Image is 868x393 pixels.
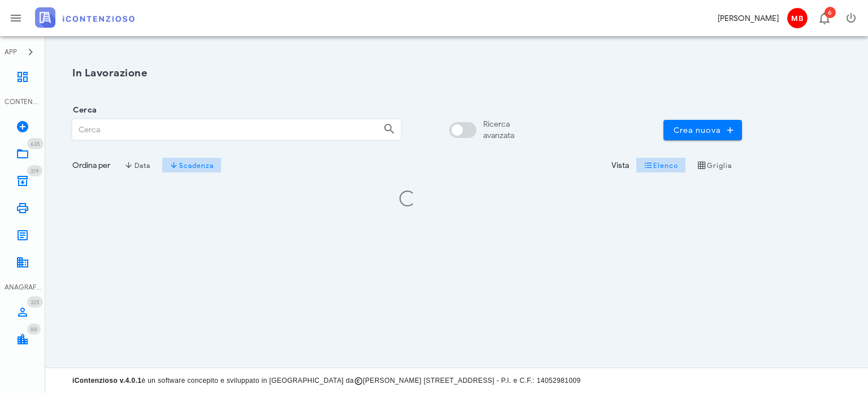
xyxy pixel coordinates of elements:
div: ANAGRAFICA [5,282,41,292]
span: Griglia [697,161,732,170]
h1: In Lavorazione [72,66,742,81]
div: Ricerca avanzata [483,119,514,141]
span: MB [787,8,808,28]
span: 325 [31,299,40,306]
div: [PERSON_NAME] [718,12,779,24]
span: Elenco [644,161,679,170]
span: Distintivo [27,165,42,176]
span: Scadenza [170,161,214,170]
div: CONTENZIOSO [5,97,41,107]
span: Crea nuova [672,125,733,135]
button: Elenco [636,157,685,173]
button: Data [117,157,158,173]
button: MB [783,5,810,32]
span: 635 [31,140,40,148]
label: Cerca [70,105,97,116]
span: Distintivo [27,323,41,335]
span: 88 [31,326,37,333]
button: Crea nuova [663,120,742,140]
span: Distintivo [824,7,836,18]
button: Scadenza [162,157,222,173]
span: 319 [31,167,39,175]
span: Data [124,161,150,170]
div: Ordina per [72,159,110,171]
span: Distintivo [27,296,43,308]
span: Distintivo [27,138,44,149]
div: Vista [611,159,629,171]
button: Distintivo [810,5,837,32]
img: logo-text-2x.png [35,7,134,28]
input: Cerca [73,120,374,139]
button: Griglia [691,157,740,173]
strong: iContenzioso v.4.0.1 [72,377,141,385]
